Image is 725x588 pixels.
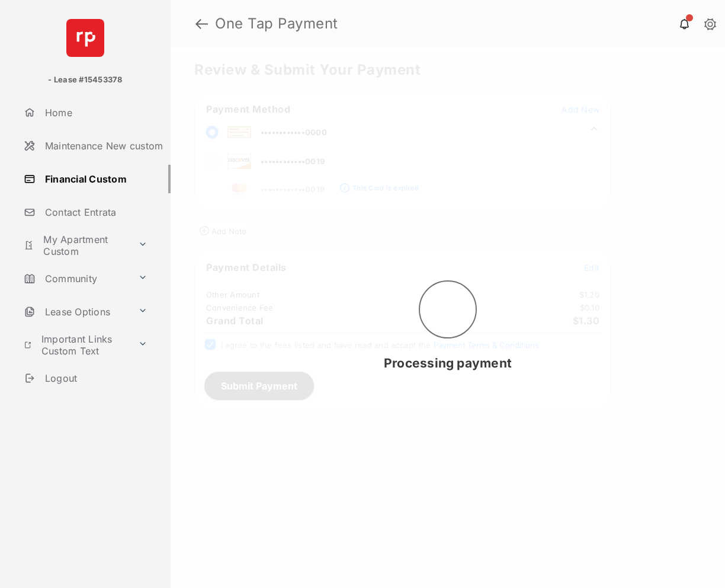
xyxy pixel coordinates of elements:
[19,231,133,260] a: My Apartment Custom
[215,17,338,31] strong: One Tap Payment
[48,74,122,86] p: - Lease #15453378
[19,298,133,326] a: Lease Options
[19,331,133,359] a: Important Links Custom Text
[19,198,171,226] a: Contact Entrata
[19,132,171,160] a: Maintenance New custom
[19,165,171,193] a: Financial Custom
[66,19,104,57] img: svg+xml;base64,PHN2ZyB4bWxucz0iaHR0cDovL3d3dy53My5vcmcvMjAwMC9zdmciIHdpZHRoPSI2NCIgaGVpZ2h0PSI2NC...
[19,264,133,293] a: Community
[19,364,171,392] a: Logout
[19,98,171,127] a: Home
[384,356,512,370] span: Processing payment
